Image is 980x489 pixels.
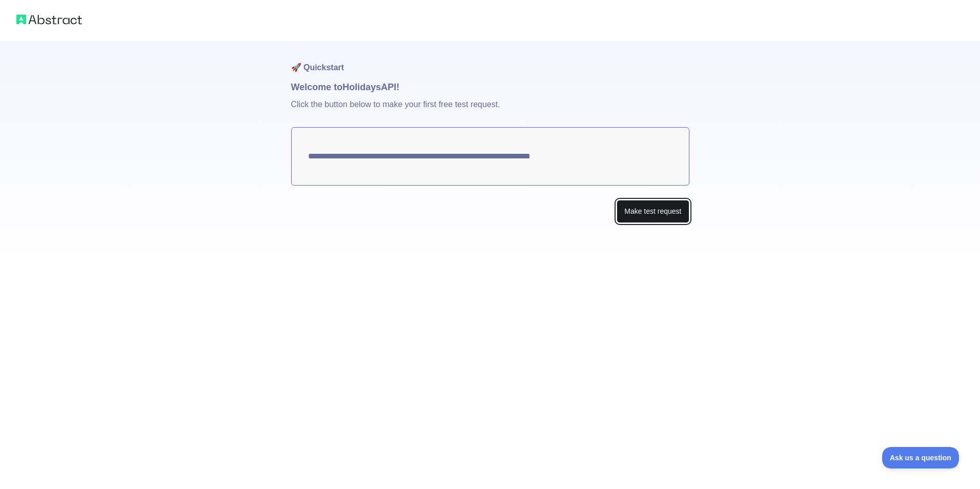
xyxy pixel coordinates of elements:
[16,12,82,27] img: Abstract logo
[291,41,689,80] h1: 🚀 Quickstart
[291,94,689,127] p: Click the button below to make your first free test request.
[882,447,959,468] iframe: Toggle Customer Support
[617,200,689,223] button: Make test request
[291,80,689,94] h1: Welcome to Holidays API!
